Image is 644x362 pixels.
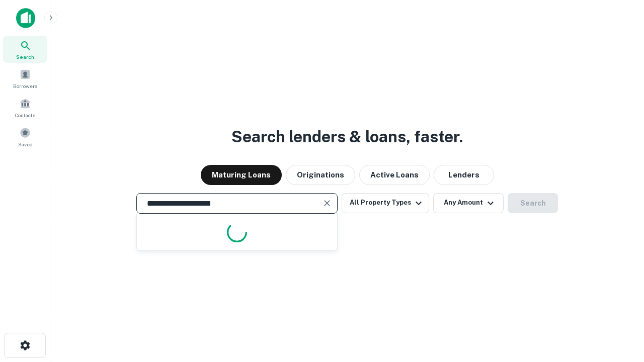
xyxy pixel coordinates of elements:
[286,165,355,185] button: Originations
[3,65,47,92] a: Borrowers
[342,193,429,213] button: All Property Types
[3,123,47,150] a: Saved
[18,140,33,148] span: Saved
[3,94,47,121] a: Contacts
[16,53,34,61] span: Search
[13,82,37,90] span: Borrowers
[201,165,282,185] button: Maturing Loans
[16,8,35,28] img: capitalize-icon.png
[434,165,494,185] button: Lenders
[320,196,334,210] button: Clear
[433,193,504,213] button: Any Amount
[3,36,47,63] a: Search
[231,125,463,149] h3: Search lenders & loans, faster.
[359,165,430,185] button: Active Loans
[15,111,35,119] span: Contacts
[594,282,644,330] iframe: Chat Widget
